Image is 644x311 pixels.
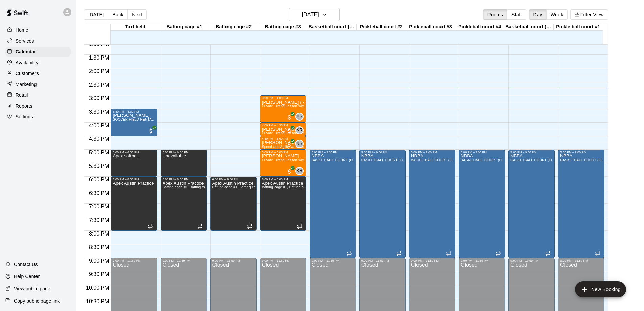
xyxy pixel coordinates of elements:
[161,150,207,177] div: 5:00 PM – 6:00 PM: Unavailable
[5,112,71,122] a: Settings
[5,79,71,89] div: Marketing
[312,158,360,162] span: BASKETBALL COURT (FULL)
[298,126,304,134] span: Katie Rohrer
[510,151,553,154] div: 5:00 PM – 9:00 PM
[560,151,602,154] div: 5:00 PM – 9:00 PM
[87,82,111,88] span: 2:30 PM
[459,150,505,258] div: 5:00 PM – 9:00 PM: NBBA
[16,81,37,88] p: Marketing
[286,141,293,148] span: All customers have paid
[262,104,349,108] span: Private Hitting Lesson with [PERSON_NAME] (60min)
[113,118,154,121] span: SOCCER FIELD RENTAL
[296,140,302,147] span: KR
[298,167,304,175] span: Katie Rohrer
[510,259,553,262] div: 9:00 PM – 11:59 PM
[197,224,203,229] span: Recurring event
[84,298,111,304] span: 10:30 PM
[446,251,451,256] span: Recurring event
[87,150,111,155] span: 5:00 PM
[529,9,547,20] button: Day
[496,251,501,256] span: Recurring event
[461,158,509,162] span: BASKETBALL COURT (FULL)
[260,95,306,123] div: 3:00 PM – 4:00 PM: Riley (Red) Reab
[296,113,302,120] span: KR
[455,24,504,30] div: Pickleball court #4
[16,27,28,34] p: Home
[87,271,111,277] span: 9:30 PM
[298,140,304,148] span: Katie Rohrer
[163,185,259,189] span: Batting cage #1, Batting cage #2, Batting cage #3, Turf field
[160,24,209,30] div: Batting cage #1
[295,167,304,175] div: Katie Rohrer
[286,114,293,121] span: All customers have paid
[111,24,160,30] div: Turf field
[16,103,32,109] p: Reports
[5,47,71,57] div: Calendar
[5,101,71,111] a: Reports
[14,297,60,304] p: Copy public page link
[411,259,453,262] div: 9:00 PM – 11:59 PM
[87,231,111,237] span: 8:00 PM
[483,9,507,20] button: Rooms
[262,259,304,262] div: 9:00 PM – 11:59 PM
[87,109,111,115] span: 3:30 PM
[560,259,602,262] div: 9:00 PM – 11:59 PM
[87,204,111,209] span: 7:00 PM
[296,168,302,174] span: KR
[127,9,146,20] button: Next
[286,128,293,134] span: All customers have paid
[262,178,304,181] div: 6:00 PM – 8:00 PM
[5,90,71,100] a: Retail
[163,259,205,262] div: 9:00 PM – 11:59 PM
[247,224,253,229] span: Recurring event
[87,163,111,169] span: 5:30 PM
[411,158,459,162] span: BASKETBALL COURT (FULL)
[262,131,349,135] span: Private Hitting Lesson with [PERSON_NAME] (30min)
[296,127,302,134] span: KR
[16,92,28,98] p: Retail
[461,151,503,154] div: 5:00 PM – 9:00 PM
[87,244,111,250] span: 8:30 PM
[14,285,50,292] p: View public page
[5,58,71,68] div: Availability
[163,151,205,154] div: 5:00 PM – 6:00 PM
[16,38,34,44] p: Services
[113,259,155,262] div: 9:00 PM – 11:59 PM
[295,113,304,121] div: Katie Rohrer
[84,285,111,291] span: 10:00 PM
[312,259,354,262] div: 9:00 PM – 11:59 PM
[260,150,306,177] div: 5:00 PM – 6:00 PM: Ella Dean
[16,48,36,55] p: Calendar
[87,190,111,196] span: 6:30 PM
[210,177,257,231] div: 6:00 PM – 8:00 PM: Apex Austin Practice
[262,158,349,162] span: Private Hitting Lesson with [PERSON_NAME] (60min)
[87,55,111,61] span: 1:30 PM
[113,110,155,113] div: 3:30 PM – 4:30 PM
[108,9,128,20] button: Back
[507,9,526,20] button: Staff
[84,9,108,20] button: [DATE]
[406,24,455,30] div: Pickleball court #3
[262,96,304,100] div: 3:00 PM – 4:00 PM
[111,150,157,177] div: 5:00 PM – 6:00 PM: Apex softball
[111,177,157,231] div: 6:00 PM – 8:00 PM: Apex Austin Practice
[163,178,205,181] div: 6:00 PM – 8:00 PM
[347,251,352,256] span: Recurring event
[262,151,304,154] div: 5:00 PM – 6:00 PM
[5,25,71,35] a: Home
[302,10,319,19] h6: [DATE]
[5,68,71,79] a: Customers
[262,145,350,149] span: Speed and Agility w/ Coach [PERSON_NAME] (30min)
[409,150,455,258] div: 5:00 PM – 9:00 PM: NBBA
[5,36,71,46] div: Services
[357,24,406,30] div: Pickleball court #2
[209,24,258,30] div: Batting cage #2
[312,151,354,154] div: 5:00 PM – 9:00 PM
[113,178,155,181] div: 6:00 PM – 8:00 PM
[295,140,304,148] div: Katie Rohrer
[262,185,358,189] span: Batting cage #1, Batting cage #2, Batting cage #3, Turf field
[14,273,40,280] p: Help Center
[575,281,626,297] button: add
